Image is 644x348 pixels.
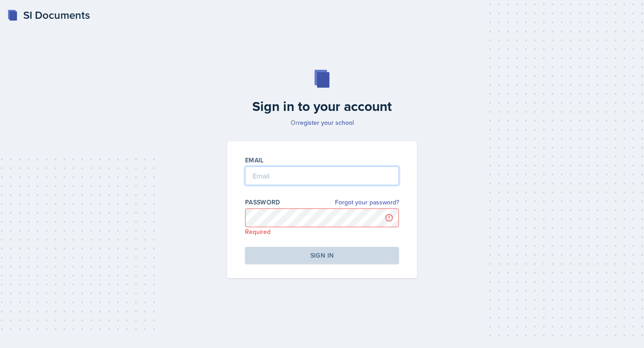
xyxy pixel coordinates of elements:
[335,198,399,207] a: Forgot your password?
[245,156,264,165] label: Email
[245,247,399,264] button: Sign in
[310,251,334,260] div: Sign in
[245,198,280,207] label: Password
[222,98,422,115] h2: Sign in to your account
[245,166,399,185] input: Email
[7,7,90,23] a: SI Documents
[245,227,399,236] p: Required
[298,118,354,127] a: register your school
[222,118,422,127] p: Or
